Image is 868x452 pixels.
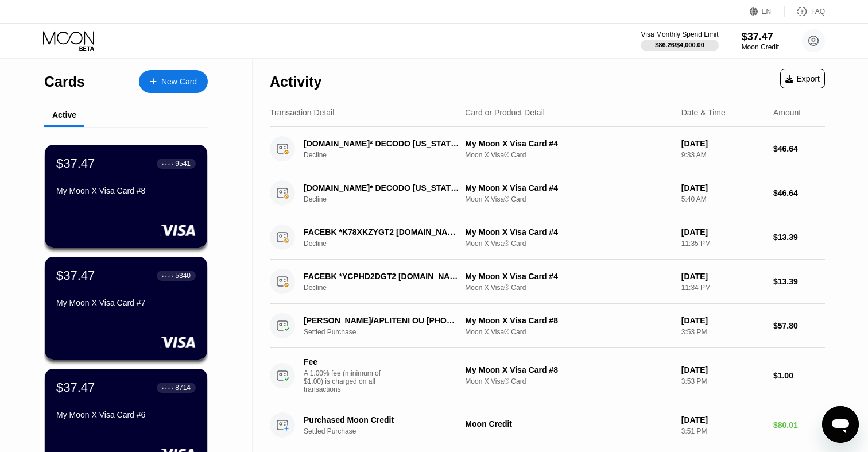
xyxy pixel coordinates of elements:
[681,377,764,385] div: 3:53 PM
[465,227,672,237] div: My Moon X Visa Card #4
[641,30,718,38] div: Visa Monthly Spend Limit
[655,41,704,48] div: $86.26 / $4,000.00
[681,195,764,203] div: 5:40 AM
[681,239,764,248] div: 11:35 PM
[304,369,390,393] div: A 1.00% fee (minimum of $1.00) is charged on all transactions
[681,328,764,336] div: 3:53 PM
[44,74,85,90] div: Cards
[270,108,334,117] div: Transaction Detail
[270,403,825,447] div: Purchased Moon CreditSettled PurchaseMoon Credit[DATE]3:51 PM$80.01
[785,6,825,17] div: FAQ
[465,365,672,374] div: My Moon X Visa Card #8
[465,151,672,159] div: Moon X Visa® Card
[304,239,471,248] div: Decline
[52,110,76,119] div: Active
[270,74,321,90] div: Activity
[304,427,471,435] div: Settled Purchase
[56,156,95,171] div: $37.47
[175,384,191,392] div: 8714
[773,233,825,242] div: $13.39
[681,227,764,237] div: [DATE]
[681,365,764,374] div: [DATE]
[465,328,672,336] div: Moon X Visa® Card
[56,268,95,283] div: $37.47
[785,74,820,83] div: Export
[56,186,196,195] div: My Moon X Visa Card #8
[773,188,825,198] div: $46.64
[304,151,471,159] div: Decline
[742,31,779,43] div: $37.47
[773,321,825,330] div: $57.80
[162,274,173,277] div: ● ● ● ●
[465,272,672,281] div: My Moon X Visa Card #4
[270,260,825,304] div: FACEBK *YCPHD2DGT2 [DOMAIN_NAME] IEDeclineMy Moon X Visa Card #4Moon X Visa® Card[DATE]11:34 PM$1...
[465,419,672,428] div: Moon Credit
[304,316,459,325] div: [PERSON_NAME]/APLITENI OU [PHONE_NUMBER] EE
[465,239,672,248] div: Moon X Visa® Card
[56,410,196,419] div: My Moon X Visa Card #6
[681,139,764,148] div: [DATE]
[270,215,825,260] div: FACEBK *K78XKZYGT2 [DOMAIN_NAME] IEDeclineMy Moon X Visa Card #4Moon X Visa® Card[DATE]11:35 PM$1...
[56,298,196,307] div: My Moon X Visa Card #7
[773,108,801,117] div: Amount
[270,171,825,215] div: [DOMAIN_NAME]* DECODO [US_STATE] [GEOGRAPHIC_DATA]DeclineMy Moon X Visa Card #4Moon X Visa® Card[...
[270,348,825,403] div: FeeA 1.00% fee (minimum of $1.00) is charged on all transactionsMy Moon X Visa Card #8Moon X Visa...
[681,183,764,192] div: [DATE]
[780,69,825,88] div: Export
[304,272,459,281] div: FACEBK *YCPHD2DGT2 [DOMAIN_NAME] IE
[742,31,779,51] div: $37.47Moon Credit
[465,108,545,117] div: Card or Product Detail
[161,77,197,87] div: New Card
[742,43,779,51] div: Moon Credit
[304,227,459,237] div: FACEBK *K78XKZYGT2 [DOMAIN_NAME] IE
[139,70,208,93] div: New Card
[681,108,726,117] div: Date & Time
[465,195,672,203] div: Moon X Visa® Card
[465,316,672,325] div: My Moon X Visa Card #8
[304,415,459,424] div: Purchased Moon Credit
[175,272,191,280] div: 5340
[175,160,191,168] div: 9541
[681,272,764,281] div: [DATE]
[270,304,825,348] div: [PERSON_NAME]/APLITENI OU [PHONE_NUMBER] EESettled PurchaseMy Moon X Visa Card #8Moon X Visa® Car...
[773,371,825,380] div: $1.00
[45,145,207,248] div: $37.47● ● ● ●9541My Moon X Visa Card #8
[681,316,764,325] div: [DATE]
[773,144,825,153] div: $46.64
[304,139,459,148] div: [DOMAIN_NAME]* DECODO [US_STATE] [GEOGRAPHIC_DATA]
[162,162,173,165] div: ● ● ● ●
[270,127,825,171] div: [DOMAIN_NAME]* DECODO [US_STATE] [GEOGRAPHIC_DATA]DeclineMy Moon X Visa Card #4Moon X Visa® Card[...
[822,406,859,443] iframe: Button to launch messaging window
[465,377,672,385] div: Moon X Visa® Card
[304,328,471,336] div: Settled Purchase
[762,7,772,16] div: EN
[641,30,718,51] div: Visa Monthly Spend Limit$86.26/$4,000.00
[465,139,672,148] div: My Moon X Visa Card #4
[681,151,764,159] div: 9:33 AM
[465,284,672,292] div: Moon X Visa® Card
[304,284,471,292] div: Decline
[45,257,207,360] div: $37.47● ● ● ●5340My Moon X Visa Card #7
[304,183,459,192] div: [DOMAIN_NAME]* DECODO [US_STATE] [GEOGRAPHIC_DATA]
[681,415,764,424] div: [DATE]
[162,386,173,389] div: ● ● ● ●
[56,380,95,395] div: $37.47
[681,284,764,292] div: 11:34 PM
[811,7,825,16] div: FAQ
[681,427,764,435] div: 3:51 PM
[773,277,825,286] div: $13.39
[304,195,471,203] div: Decline
[773,420,825,430] div: $80.01
[750,6,785,17] div: EN
[304,357,384,366] div: Fee
[465,183,672,192] div: My Moon X Visa Card #4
